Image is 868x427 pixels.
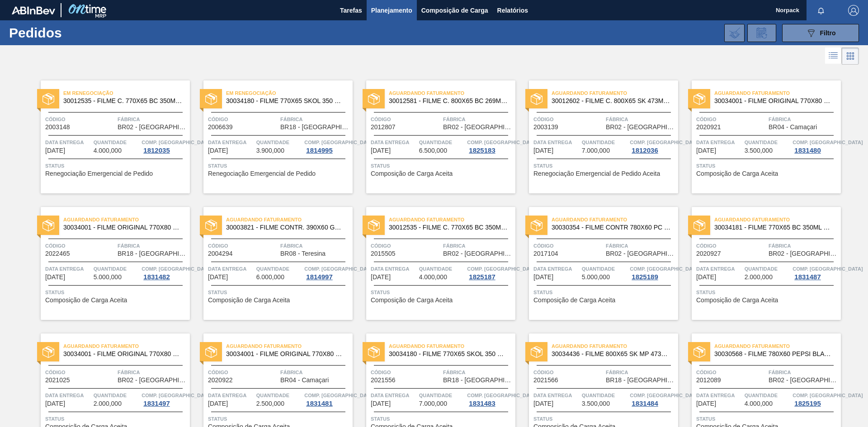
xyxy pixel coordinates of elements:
span: 2004294 [208,250,233,257]
span: Quantidade [582,264,628,273]
img: status [42,346,54,358]
span: 26/09/2025 [45,274,65,281]
div: 1814995 [304,147,334,154]
a: Comp. [GEOGRAPHIC_DATA]1831480 [793,138,839,154]
a: Comp. [GEOGRAPHIC_DATA]1814995 [304,138,350,154]
span: 30034001 - FILME ORIGINAL 770X80 350X12 MP [63,351,183,357]
span: Fábrica [769,368,839,377]
span: Comp. Carga [630,391,700,400]
img: status [693,220,705,231]
img: TNhmsLtSVTkK8tSr43FrP2fwEKptu5GPRR3wAAAABJRU5ErkJggg== [12,6,55,14]
span: Fábrica [443,368,513,377]
span: Comp. Carga [304,264,374,273]
span: Quantidade [745,138,791,147]
span: 30012535 - FILME C. 770X65 BC 350ML C12 429 [63,98,183,104]
span: 30034180 - FILME 770X65 SKOL 350 MP C12 [389,351,508,357]
span: BR02 - Sergipe [606,124,676,131]
span: Em renegociação [63,89,190,98]
span: Código [45,241,115,250]
span: 2015505 [371,250,396,257]
span: Comp. Carga [793,138,863,147]
a: Comp. [GEOGRAPHIC_DATA]1831481 [304,391,350,407]
span: Status [45,161,188,170]
div: 1831482 [142,273,171,281]
span: Código [45,368,115,377]
span: 25/09/2025 [696,147,716,154]
span: Aguardando Faturamento [552,215,678,224]
span: 3.500,000 [745,147,773,154]
span: 7.000,000 [582,147,610,154]
span: Código [533,368,604,377]
span: 28/09/2025 [371,274,391,281]
span: Status [696,288,839,297]
h1: Pedidos [9,28,144,38]
span: Fábrica [280,241,350,250]
span: 4.000,000 [94,147,122,154]
span: Renegociação Emergencial de Pedido [45,170,153,177]
span: Quantidade [94,264,140,273]
div: 1831481 [304,400,334,407]
span: Data entrega [696,391,742,400]
span: Quantidade [745,391,791,400]
span: Status [533,161,676,170]
span: Data entrega [371,391,417,400]
span: 2022465 [45,250,70,257]
img: status [693,93,705,105]
span: Comp. Carga [793,264,863,273]
img: status [42,93,54,105]
span: Quantidade [256,264,302,273]
span: Composição de Carga Aceita [208,297,290,304]
div: 1825195 [793,400,822,407]
span: Código [696,241,766,250]
span: Data entrega [696,264,742,273]
span: Fábrica [606,368,676,377]
span: Data entrega [696,138,742,147]
a: statusAguardando Faturamento30012535 - FILME C. 770X65 BC 350ML C12 429Código2015505FábricaBR02 -... [353,207,515,320]
div: Visão em Lista [825,47,842,65]
span: Aguardando Faturamento [552,342,678,351]
div: 1831483 [467,400,497,407]
span: Aguardando Faturamento [389,89,515,98]
span: 2020922 [208,377,233,384]
span: 7.000,000 [419,400,447,407]
span: 02/10/2025 [45,400,65,407]
div: 1812035 [142,147,171,154]
span: Em renegociação [226,89,353,98]
span: Aguardando Faturamento [389,342,515,351]
span: 28/09/2025 [533,274,553,281]
span: 4.000,000 [745,400,773,407]
span: Relatórios [497,5,528,16]
span: 30030568 - FILME 780X60 PEPSI BLACK NIV24 [714,351,834,357]
span: 30034436 - FILME 800X65 SK MP 473ML C12 [552,351,671,357]
span: 2003139 [533,124,558,131]
span: Código [533,115,604,124]
span: Quantidade [256,391,302,400]
span: Status [696,161,839,170]
span: 30012602 - FILME C. 800X65 SK 473ML C12 429 [552,98,671,104]
span: 5.000,000 [582,274,610,281]
span: Código [371,241,441,250]
img: status [531,93,542,105]
span: Comp. Carga [793,391,863,400]
a: Comp. [GEOGRAPHIC_DATA]1812036 [630,138,676,154]
span: Status [208,288,350,297]
a: statusAguardando Faturamento30012602 - FILME C. 800X65 SK 473ML C12 429Código2003139FábricaBR02 -... [515,80,678,193]
span: BR04 - Camaçari [769,124,817,131]
img: Logout [848,5,859,16]
span: Código [208,241,278,250]
span: 26/09/2025 [208,274,228,281]
a: statusAguardando Faturamento30034001 - FILME ORIGINAL 770X80 350X12 MPCódigo2020921FábricaBR04 - ... [678,80,841,193]
span: Comp. Carga [304,138,374,147]
span: Data entrega [208,138,254,147]
span: 2020927 [696,250,721,257]
img: status [368,220,380,231]
span: 5.000,000 [94,274,122,281]
span: 6.000,000 [256,274,284,281]
span: Quantidade [256,138,302,147]
div: 1831497 [142,400,171,407]
span: Filtro [820,29,836,37]
span: Aguardando Faturamento [714,342,841,351]
span: 24/09/2025 [533,147,553,154]
span: BR02 - Sergipe [443,250,513,257]
span: Código [208,115,278,124]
